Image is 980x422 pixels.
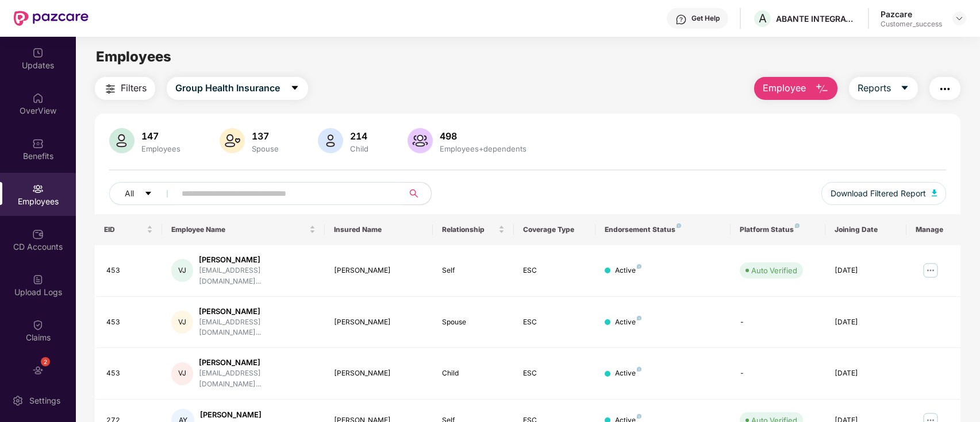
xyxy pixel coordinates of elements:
span: search [403,189,425,198]
div: [EMAIL_ADDRESS][DOMAIN_NAME]... [199,317,316,339]
th: Manage [906,214,960,245]
img: svg+xml;base64,PHN2ZyB4bWxucz0iaHR0cDovL3d3dy53My5vcmcvMjAwMC9zdmciIHdpZHRoPSI4IiBoZWlnaHQ9IjgiIH... [637,414,641,419]
div: Auto Verified [751,265,797,276]
div: Get Help [691,14,720,23]
img: svg+xml;base64,PHN2ZyBpZD0iQ0RfQWNjb3VudHMiIGRhdGEtbmFtZT0iQ0QgQWNjb3VudHMiIHhtbG5zPSJodHRwOi8vd3... [32,229,44,240]
div: Active [615,317,641,328]
img: svg+xml;base64,PHN2ZyB4bWxucz0iaHR0cDovL3d3dy53My5vcmcvMjAwMC9zdmciIHhtbG5zOnhsaW5rPSJodHRwOi8vd3... [408,128,433,153]
div: Active [615,265,641,276]
div: VJ [171,362,193,385]
div: [PERSON_NAME] [199,306,316,317]
div: 453 [106,368,153,379]
div: [PERSON_NAME] [334,368,424,379]
img: svg+xml;base64,PHN2ZyB4bWxucz0iaHR0cDovL3d3dy53My5vcmcvMjAwMC9zdmciIHhtbG5zOnhsaW5rPSJodHRwOi8vd3... [109,128,134,153]
div: [EMAIL_ADDRESS][DOMAIN_NAME]... [199,368,316,390]
img: svg+xml;base64,PHN2ZyB4bWxucz0iaHR0cDovL3d3dy53My5vcmcvMjAwMC9zdmciIHdpZHRoPSI4IiBoZWlnaHQ9IjgiIH... [637,264,641,269]
div: Active [615,368,641,379]
span: Filters [121,81,147,95]
button: Reportscaret-down [849,77,918,100]
div: Endorsement Status [605,225,721,234]
span: Relationship [442,225,496,234]
div: Employees [139,144,183,153]
img: New Pazcare Logo [14,11,89,26]
div: [PERSON_NAME] [334,317,424,328]
div: [DATE] [835,368,897,379]
div: ESC [523,265,586,276]
span: caret-down [290,83,299,94]
img: svg+xml;base64,PHN2ZyB4bWxucz0iaHR0cDovL3d3dy53My5vcmcvMjAwMC9zdmciIHdpZHRoPSI4IiBoZWlnaHQ9IjgiIH... [795,223,800,228]
img: svg+xml;base64,PHN2ZyBpZD0iVXBsb2FkX0xvZ3MiIGRhdGEtbmFtZT0iVXBsb2FkIExvZ3MiIHhtbG5zPSJodHRwOi8vd3... [32,274,44,285]
button: Allcaret-down [109,182,179,205]
img: svg+xml;base64,PHN2ZyBpZD0iRW5kb3JzZW1lbnRzIiB4bWxucz0iaHR0cDovL3d3dy53My5vcmcvMjAwMC9zdmciIHdpZH... [32,365,44,376]
span: A [759,11,767,25]
img: svg+xml;base64,PHN2ZyB4bWxucz0iaHR0cDovL3d3dy53My5vcmcvMjAwMC9zdmciIHdpZHRoPSI4IiBoZWlnaHQ9IjgiIH... [637,316,641,320]
span: Employee [763,81,806,95]
th: EID [95,214,163,245]
div: 498 [437,130,529,142]
div: [PERSON_NAME] [334,265,424,276]
img: svg+xml;base64,PHN2ZyBpZD0iU2V0dGluZy0yMHgyMCIgeG1sbnM9Imh0dHA6Ly93d3cudzMub3JnLzIwMDAvc3ZnIiB3aW... [12,395,24,406]
button: search [403,182,432,205]
div: Customer_success [881,20,942,29]
div: Spouse [442,317,505,328]
span: caret-down [144,189,152,199]
div: [PERSON_NAME] [199,254,316,265]
button: Filters [95,77,155,100]
div: [DATE] [835,265,897,276]
td: - [731,297,825,349]
span: Reports [858,81,891,95]
span: All [125,187,134,200]
img: svg+xml;base64,PHN2ZyBpZD0iSG9tZSIgeG1sbnM9Imh0dHA6Ly93d3cudzMub3JnLzIwMDAvc3ZnIiB3aWR0aD0iMjAiIG... [32,92,44,104]
div: ESC [523,368,586,379]
th: Coverage Type [514,214,595,245]
div: 2 [41,357,50,366]
img: manageButton [921,261,940,280]
div: ABANTE INTEGRATED MANAGEMENT SERVICES PRIVATE LIMITED [776,13,856,24]
img: svg+xml;base64,PHN2ZyB4bWxucz0iaHR0cDovL3d3dy53My5vcmcvMjAwMC9zdmciIHhtbG5zOnhsaW5rPSJodHRwOi8vd3... [318,128,343,153]
div: 453 [106,265,153,276]
th: Employee Name [162,214,324,245]
button: Download Filtered Report [821,182,947,205]
div: Platform Status [740,225,816,234]
img: svg+xml;base64,PHN2ZyBpZD0iSGVscC0zMngzMiIgeG1sbnM9Imh0dHA6Ly93d3cudzMub3JnLzIwMDAvc3ZnIiB3aWR0aD... [675,14,687,25]
div: ESC [523,317,586,328]
div: VJ [171,311,193,334]
div: Child [348,144,371,153]
div: Settings [26,395,64,406]
img: svg+xml;base64,PHN2ZyB4bWxucz0iaHR0cDovL3d3dy53My5vcmcvMjAwMC9zdmciIHdpZHRoPSI4IiBoZWlnaHQ9IjgiIH... [677,223,681,228]
div: [PERSON_NAME] [199,357,316,368]
div: Child [442,368,505,379]
span: Download Filtered Report [831,187,926,200]
th: Joining Date [825,214,906,245]
span: Employee Name [171,225,306,234]
td: - [731,348,825,400]
img: svg+xml;base64,PHN2ZyBpZD0iQmVuZWZpdHMiIHhtbG5zPSJodHRwOi8vd3d3LnczLm9yZy8yMDAwL3N2ZyIgd2lkdGg9Ij... [32,138,44,149]
img: svg+xml;base64,PHN2ZyB4bWxucz0iaHR0cDovL3d3dy53My5vcmcvMjAwMC9zdmciIHhtbG5zOnhsaW5rPSJodHRwOi8vd3... [932,189,937,196]
img: svg+xml;base64,PHN2ZyB4bWxucz0iaHR0cDovL3d3dy53My5vcmcvMjAwMC9zdmciIHhtbG5zOnhsaW5rPSJodHRwOi8vd3... [815,82,829,96]
img: svg+xml;base64,PHN2ZyBpZD0iRHJvcGRvd24tMzJ4MzIiIHhtbG5zPSJodHRwOi8vd3d3LnczLm9yZy8yMDAwL3N2ZyIgd2... [955,14,964,23]
div: Spouse [249,144,281,153]
span: Group Health Insurance [175,81,280,95]
th: Insured Name [325,214,433,245]
span: caret-down [900,83,909,94]
div: 453 [106,317,153,328]
img: svg+xml;base64,PHN2ZyBpZD0iVXBkYXRlZCIgeG1sbnM9Imh0dHA6Ly93d3cudzMub3JnLzIwMDAvc3ZnIiB3aWR0aD0iMj... [32,47,44,59]
img: svg+xml;base64,PHN2ZyB4bWxucz0iaHR0cDovL3d3dy53My5vcmcvMjAwMC9zdmciIHdpZHRoPSIyNCIgaGVpZ2h0PSIyNC... [103,82,117,96]
img: svg+xml;base64,PHN2ZyB4bWxucz0iaHR0cDovL3d3dy53My5vcmcvMjAwMC9zdmciIHdpZHRoPSIyNCIgaGVpZ2h0PSIyNC... [938,82,952,96]
div: [PERSON_NAME] [200,409,293,420]
button: Employee [754,77,837,100]
div: VJ [171,259,193,282]
div: Pazcare [881,9,942,20]
div: 137 [249,130,281,142]
span: Employees [96,48,171,65]
div: [EMAIL_ADDRESS][DOMAIN_NAME]... [199,265,316,287]
img: svg+xml;base64,PHN2ZyBpZD0iRW1wbG95ZWVzIiB4bWxucz0iaHR0cDovL3d3dy53My5vcmcvMjAwMC9zdmciIHdpZHRoPS... [32,183,44,195]
div: Employees+dependents [437,144,529,153]
img: svg+xml;base64,PHN2ZyB4bWxucz0iaHR0cDovL3d3dy53My5vcmcvMjAwMC9zdmciIHhtbG5zOnhsaW5rPSJodHRwOi8vd3... [220,128,245,153]
div: [DATE] [835,317,897,328]
span: EID [104,225,145,234]
th: Relationship [433,214,514,245]
div: 147 [139,130,183,142]
img: svg+xml;base64,PHN2ZyB4bWxucz0iaHR0cDovL3d3dy53My5vcmcvMjAwMC9zdmciIHdpZHRoPSI4IiBoZWlnaHQ9IjgiIH... [637,367,641,371]
div: Self [442,265,505,276]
